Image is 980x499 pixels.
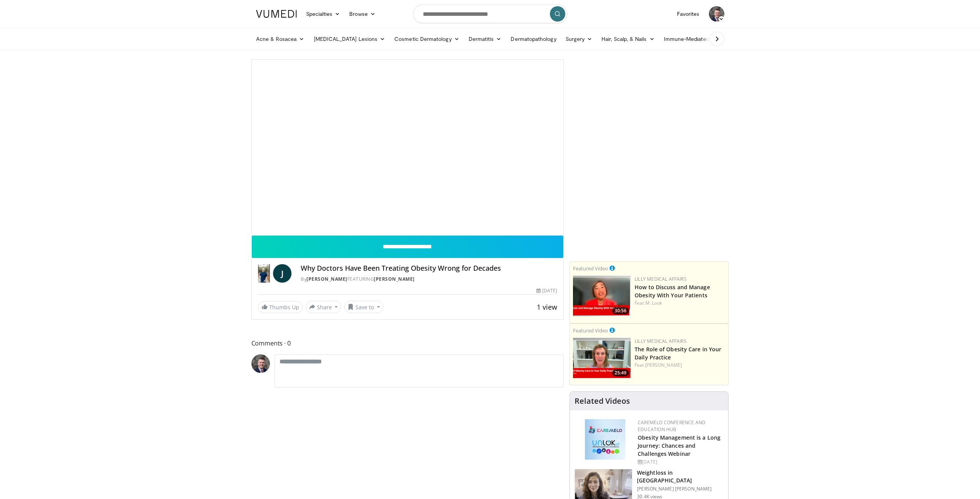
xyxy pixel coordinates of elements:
a: J [273,264,291,283]
a: Specialties [302,6,345,22]
span: Comments 0 [251,338,564,348]
img: VuMedi Logo [256,10,297,18]
div: By FEATURING [301,276,557,283]
iframe: Advertisement [591,160,707,257]
span: 30:56 [612,307,629,314]
a: Hair, Scalp, & Nails [597,31,659,47]
a: Favorites [672,6,704,22]
h3: Weightloss in [GEOGRAPHIC_DATA] [637,469,724,484]
input: Search topics, interventions [413,5,567,23]
div: Feat. [635,300,725,307]
a: Acne & Rosacea [251,31,309,47]
a: 30:56 [573,276,631,316]
div: Feat. [635,362,725,369]
img: Avatar [251,354,270,373]
h4: Related Videos [575,396,630,406]
img: Avatar [709,6,724,22]
a: M. Look [645,300,662,306]
a: Browse [345,6,380,22]
span: 25:49 [612,369,629,376]
a: Obesity Management is a Long Journey: Chances and Challenges Webinar [638,434,720,457]
img: Dr. Jordan Rennicke [258,264,270,283]
small: Featured Video [573,265,608,272]
div: [DATE] [638,459,722,465]
a: Dermatopathology [506,31,561,47]
video-js: Video Player [252,60,564,236]
a: How to Discuss and Manage Obesity With Your Patients [635,283,710,299]
a: The Role of Obesity Care in Your Daily Practice [635,346,721,361]
a: 25:49 [573,338,631,378]
a: [PERSON_NAME] [307,276,347,282]
img: c98a6a29-1ea0-4bd5-8cf5-4d1e188984a7.png.150x105_q85_crop-smart_upscale.png [573,276,631,316]
div: [DATE] [536,287,557,294]
a: Surgery [561,31,597,47]
a: Cosmetic Dermatology [390,31,464,47]
img: e1208b6b-349f-4914-9dd7-f97803bdbf1d.png.150x105_q85_crop-smart_upscale.png [573,338,631,378]
small: Featured Video [573,327,608,334]
a: [MEDICAL_DATA] Lesions [309,31,390,47]
a: Immune-Mediated [659,31,722,47]
h4: Why Doctors Have Been Treating Obesity Wrong for Decades [301,264,557,273]
p: [PERSON_NAME] [PERSON_NAME] [637,486,724,492]
img: 45df64a9-a6de-482c-8a90-ada250f7980c.png.150x105_q85_autocrop_double_scale_upscale_version-0.2.jpg [585,419,625,460]
a: Lilly Medical Affairs [635,338,687,344]
a: Thumbs Up [258,301,303,313]
button: Save to [344,301,384,313]
a: Lilly Medical Affairs [635,276,687,282]
button: Share [306,301,342,313]
a: CaReMeLO Conference and Education Hub [638,419,705,433]
a: Dermatitis [464,31,506,47]
span: 1 view [537,302,557,312]
a: [PERSON_NAME] [374,276,415,282]
a: [PERSON_NAME] [645,362,682,368]
iframe: Advertisement [591,59,707,156]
